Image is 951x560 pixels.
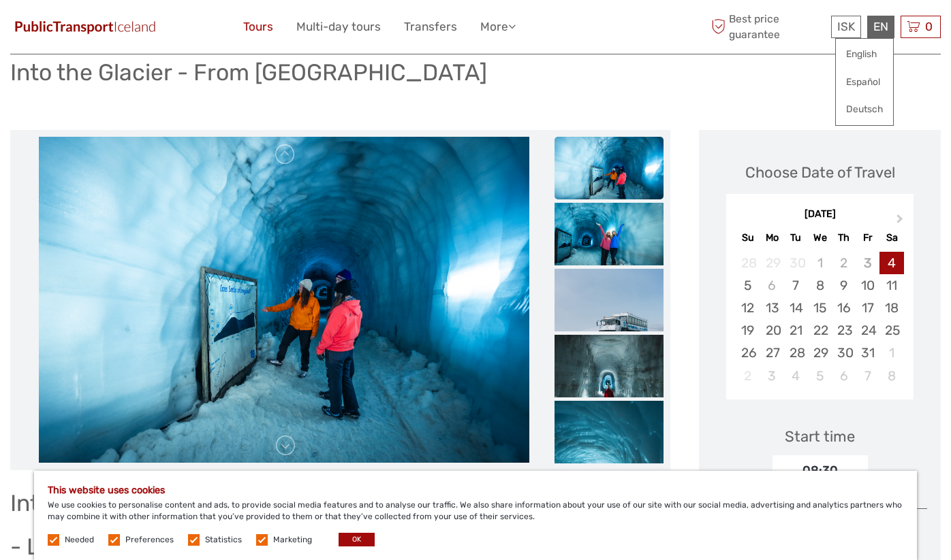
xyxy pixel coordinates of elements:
[808,342,832,364] div: Choose Wednesday, October 29th, 2025
[879,252,903,274] div: Choose Saturday, October 4th, 2025
[923,20,935,33] span: 0
[836,97,893,122] a: Deutsch
[34,471,917,560] div: We use cookies to personalise content and ads, to provide social media features and to analyse ou...
[296,17,381,37] a: Multi-day tours
[879,229,903,247] div: Sa
[832,252,856,274] div: Not available Thursday, October 2nd, 2025
[736,252,760,274] div: Not available Sunday, September 28th, 2025
[736,365,760,387] div: Not available Sunday, November 2nd, 2025
[555,335,664,444] img: 25e167db29bf4d33b881ca40085477fc.jpeg
[879,365,903,387] div: Choose Saturday, November 8th, 2025
[555,269,664,378] img: 1cafb7fcc6804c99bcdccf2df4caca22.jpeg
[48,484,903,496] h5: This website uses cookies
[836,42,893,67] a: English
[125,534,174,546] label: Preferences
[784,229,808,247] div: Tu
[890,211,912,233] button: Next Month
[760,297,784,319] div: Choose Monday, October 13th, 2025
[736,297,760,319] div: Choose Sunday, October 12th, 2025
[480,17,516,37] a: More
[808,365,832,387] div: Choose Wednesday, November 5th, 2025
[10,489,670,517] h1: Into the Glacier from [GEOGRAPHIC_DATA]
[39,137,529,463] img: 3f902d68b7e440dfbfefbc9f1aa5903a.jpeg
[730,252,909,387] div: month 2025-10
[879,319,903,342] div: Choose Saturday, October 25th, 2025
[10,59,487,86] h1: Into the Glacier - From [GEOGRAPHIC_DATA]
[10,17,160,37] img: 649-6460f36e-8799-4323-b450-83d04da7ab63_logo_small.jpg
[784,342,808,364] div: Choose Tuesday, October 28th, 2025
[808,229,832,247] div: We
[867,16,894,38] div: EN
[784,297,808,319] div: Choose Tuesday, October 14th, 2025
[65,534,94,546] label: Needed
[879,342,903,364] div: Choose Saturday, November 1st, 2025
[832,365,856,387] div: Choose Thursday, November 6th, 2025
[19,24,154,35] p: We're away right now. Please check back later!
[736,319,760,342] div: Choose Sunday, October 19th, 2025
[736,274,760,297] div: Choose Sunday, October 5th, 2025
[760,319,784,342] div: Choose Monday, October 20th, 2025
[836,70,893,95] a: Español
[832,274,856,297] div: Choose Thursday, October 9th, 2025
[808,319,832,342] div: Choose Wednesday, October 22nd, 2025
[708,12,828,42] span: Best price guarantee
[339,533,375,546] button: OK
[760,252,784,274] div: Not available Monday, September 29th, 2025
[832,229,856,247] div: Th
[808,274,832,297] div: Choose Wednesday, October 8th, 2025
[726,208,914,222] div: [DATE]
[157,21,173,37] button: Open LiveChat chat widget
[856,274,879,297] div: Choose Friday, October 10th, 2025
[273,534,312,546] label: Marketing
[879,297,903,319] div: Choose Saturday, October 18th, 2025
[736,342,760,364] div: Choose Sunday, October 26th, 2025
[856,252,879,274] div: Not available Friday, October 3rd, 2025
[856,342,879,364] div: Choose Friday, October 31st, 2025
[808,252,832,274] div: Not available Wednesday, October 1st, 2025
[832,342,856,364] div: Choose Thursday, October 30th, 2025
[856,365,879,387] div: Choose Friday, November 7th, 2025
[760,229,784,247] div: Mo
[760,274,784,297] div: Not available Monday, October 6th, 2025
[736,229,760,247] div: Su
[555,137,664,210] img: 3f902d68b7e440dfbfefbc9f1aa5903a.jpeg
[856,297,879,319] div: Choose Friday, October 17th, 2025
[745,162,895,183] div: Choose Date of Travel
[555,203,664,276] img: 539e765343654b429d429dc4d1a94c1a.jpeg
[832,297,856,319] div: Choose Thursday, October 16th, 2025
[243,17,273,37] a: Tours
[856,229,879,247] div: Fr
[837,20,855,33] span: ISK
[773,455,868,487] div: 08:30
[784,319,808,342] div: Choose Tuesday, October 21st, 2025
[808,297,832,319] div: Choose Wednesday, October 15th, 2025
[205,534,242,546] label: Statistics
[832,319,856,342] div: Choose Thursday, October 23rd, 2025
[784,365,808,387] div: Choose Tuesday, November 4th, 2025
[760,365,784,387] div: Choose Monday, November 3rd, 2025
[856,319,879,342] div: Choose Friday, October 24th, 2025
[760,342,784,364] div: Choose Monday, October 27th, 2025
[785,426,855,447] div: Start time
[784,274,808,297] div: Choose Tuesday, October 7th, 2025
[404,17,457,37] a: Transfers
[784,252,808,274] div: Not available Tuesday, September 30th, 2025
[879,274,903,297] div: Choose Saturday, October 11th, 2025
